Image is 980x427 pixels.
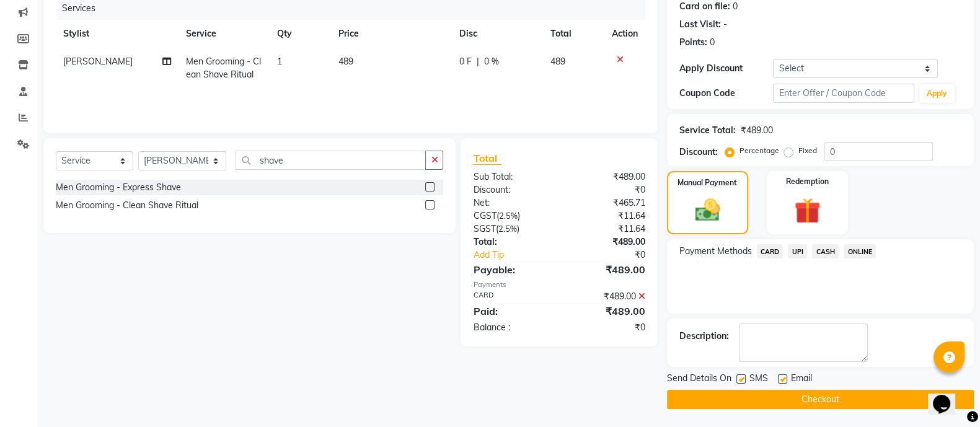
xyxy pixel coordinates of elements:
[464,183,559,196] div: Discount:
[798,145,817,156] label: Fixed
[464,209,559,222] div: ( )
[679,124,736,137] div: Service Total:
[464,321,559,334] div: Balance :
[464,290,559,303] div: CARD
[459,55,472,68] span: 0 F
[473,152,501,165] span: Total
[559,222,655,236] div: ₹11.64
[473,210,496,221] span: CGST
[464,236,559,249] div: Total:
[844,244,876,258] span: ONLINE
[56,20,179,48] th: Stylist
[679,36,707,49] div: Points:
[757,244,784,258] span: CARD
[679,146,718,159] div: Discount:
[786,195,828,227] img: _gift.svg
[723,18,727,31] div: -
[928,377,968,415] iframe: chat widget
[543,20,604,48] th: Total
[477,55,479,68] span: |
[559,321,655,334] div: ₹0
[575,249,655,262] div: ₹0
[56,199,198,212] div: Men Grooming - Clean Shave Ritual
[464,249,575,262] a: Add Tip
[464,170,559,183] div: Sub Total:
[498,224,516,234] span: 2.5%
[679,245,752,258] span: Payment Methods
[710,36,715,49] div: 0
[812,244,839,258] span: CASH
[788,244,807,258] span: UPI
[56,181,181,194] div: Men Grooming - Express Shave
[773,84,914,103] input: Enter Offer / Coupon Code
[559,304,655,319] div: ₹489.00
[464,196,559,209] div: Net:
[186,56,261,80] span: Men Grooming - Clean Shave Ritual
[679,330,729,343] div: Description:
[559,290,655,303] div: ₹489.00
[338,56,353,67] span: 489
[559,236,655,249] div: ₹489.00
[786,176,829,187] label: Redemption
[559,262,655,277] div: ₹489.00
[179,20,270,48] th: Service
[498,211,517,221] span: 2.5%
[452,20,543,48] th: Disc
[919,84,955,103] button: Apply
[236,151,426,170] input: Search or Scan
[270,20,330,48] th: Qty
[559,209,655,222] div: ₹11.64
[604,20,645,48] th: Action
[473,223,495,234] span: SGST
[63,56,133,67] span: [PERSON_NAME]
[484,55,499,68] span: 0 %
[464,304,559,319] div: Paid:
[791,372,812,387] span: Email
[464,262,559,277] div: Payable:
[741,124,773,137] div: ₹489.00
[679,18,721,31] div: Last Visit:
[667,390,974,409] button: Checkout
[739,145,779,156] label: Percentage
[678,177,737,188] label: Manual Payment
[464,222,559,236] div: ( )
[550,56,565,67] span: 489
[331,20,452,48] th: Price
[277,56,282,67] span: 1
[559,196,655,209] div: ₹465.71
[749,372,768,387] span: SMS
[687,196,728,224] img: _cash.svg
[473,280,645,290] div: Payments
[679,87,774,100] div: Coupon Code
[667,372,731,387] span: Send Details On
[559,183,655,196] div: ₹0
[559,170,655,183] div: ₹489.00
[679,62,774,75] div: Apply Discount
